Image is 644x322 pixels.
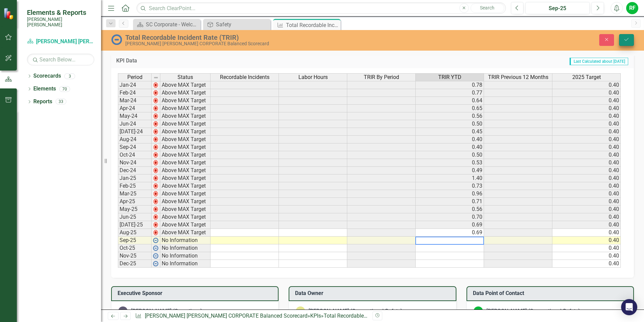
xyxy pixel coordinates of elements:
[153,230,158,235] img: 2Q==
[160,89,211,97] td: Above MAX Target
[416,151,484,159] td: 0.50
[131,307,202,315] div: [PERSON_NAME] (Operations)
[626,2,638,14] button: RF
[552,128,621,136] td: 0.40
[118,128,152,136] td: [DATE]-24
[528,4,587,12] div: Sep-25
[160,120,211,128] td: Above MAX Target
[118,306,128,316] div: MF
[153,261,158,266] img: wPkqUstsMhMTgAAAABJRU5ErkJggg==
[153,168,158,173] img: 2Q==
[160,229,211,237] td: Above MAX Target
[552,237,621,244] td: 0.40
[416,143,484,151] td: 0.40
[27,17,94,28] small: [PERSON_NAME] [PERSON_NAME]
[111,34,122,45] img: No Information
[153,98,158,103] img: 2Q==
[552,213,621,221] td: 0.40
[153,191,158,196] img: 2Q==
[480,5,494,10] span: Search
[552,105,621,112] td: 0.40
[153,144,158,150] img: 2Q==
[525,2,590,14] button: Sep-25
[552,89,621,97] td: 0.40
[473,290,630,296] h3: Data Point of Contact
[552,182,621,190] td: 0.40
[118,97,152,105] td: Mar-24
[416,167,484,175] td: 0.49
[125,34,404,41] div: Total Recordable Incident Rate (TRIR)
[552,159,621,167] td: 0.40
[416,221,484,229] td: 0.69
[298,74,328,80] span: Labor Hours
[153,245,158,251] img: wPkqUstsMhMTgAAAABJRU5ErkJggg==
[118,206,152,213] td: May-25
[364,74,399,80] span: TRIR By Period
[552,143,621,151] td: 0.40
[153,176,158,181] img: 2Q==
[3,8,15,20] img: ClearPoint Strategy
[160,128,211,136] td: Above MAX Target
[118,229,152,237] td: Aug-25
[416,159,484,167] td: 0.53
[552,81,621,89] td: 0.40
[488,74,548,80] span: TRIR Previous 12 Months
[118,136,152,143] td: Aug-24
[160,136,211,143] td: Above MAX Target
[33,85,56,93] a: Elements
[2,2,506,34] p: Employees are encouraged to continue looking for hazards in their daily tasks and ways to mitigat...
[416,120,484,128] td: 0.50
[118,290,275,296] h3: Executive Sponsor
[552,190,621,198] td: 0.40
[220,74,269,80] span: Recordable Incidents
[118,120,152,128] td: Jun-24
[160,151,211,159] td: Above MAX Target
[416,81,484,89] td: 0.78
[160,237,211,244] td: No Information
[310,313,321,319] a: KPIs
[125,41,404,46] div: [PERSON_NAME] [PERSON_NAME] CORPORATE Balanced Scorecard
[486,307,580,315] div: [PERSON_NAME] (Occupational Safety)
[153,106,158,111] img: 2Q==
[64,73,75,79] div: 3
[552,221,621,229] td: 0.40
[118,244,152,252] td: Oct-25
[160,182,211,190] td: Above MAX Target
[416,198,484,206] td: 0.71
[153,183,158,189] img: 2Q==
[552,198,621,206] td: 0.40
[153,160,158,165] img: 2Q==
[118,175,152,182] td: Jan-25
[552,97,621,105] td: 0.40
[118,143,152,151] td: Sep-24
[552,244,621,252] td: 0.40
[160,190,211,198] td: Above MAX Target
[438,74,461,80] span: TRIR YTD
[153,129,158,134] img: 2Q==
[160,221,211,229] td: Above MAX Target
[416,190,484,198] td: 0.96
[621,299,637,315] div: Open Intercom Messenger
[27,54,94,65] input: Search Below...
[153,113,158,119] img: 2Q==
[145,313,308,319] a: [PERSON_NAME] [PERSON_NAME] CORPORATE Balanced Scorecard
[136,2,506,14] input: Search ClearPoint...
[160,252,211,260] td: No Information
[118,167,152,175] td: Dec-24
[118,198,152,206] td: Apr-25
[160,143,211,151] td: Above MAX Target
[160,260,211,268] td: No Information
[552,120,621,128] td: 0.40
[153,207,158,212] img: 2Q==
[118,221,152,229] td: [DATE]-25
[118,213,152,221] td: Jun-25
[552,206,621,213] td: 0.40
[416,89,484,97] td: 0.77
[309,307,402,315] div: [PERSON_NAME] (Occupational Safety)
[153,137,158,142] img: 2Q==
[118,81,152,89] td: Jan-24
[153,82,158,88] img: 2Q==
[416,112,484,120] td: 0.56
[416,182,484,190] td: 0.73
